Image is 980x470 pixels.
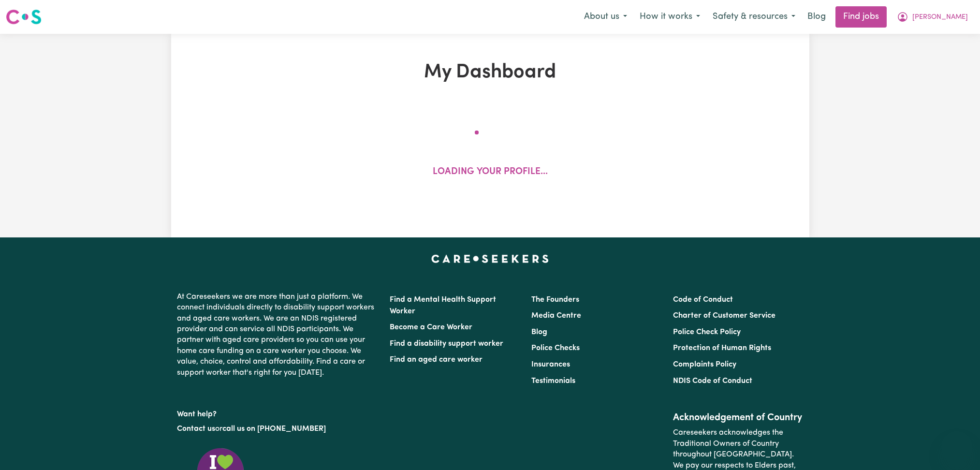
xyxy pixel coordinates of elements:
img: Careseekers logo [6,8,42,26]
a: The Founders [531,296,579,304]
a: Insurances [531,361,570,368]
h2: Acknowledgement of Country [673,412,803,424]
button: How it works [633,7,706,27]
a: Find a Mental Health Support Worker [390,296,496,315]
p: Loading your profile... [433,165,548,179]
p: At Careseekers we are more than just a platform. We connect individuals directly to disability su... [177,288,378,382]
a: Become a Care Worker [390,323,472,331]
a: Charter of Customer Service [673,312,775,320]
p: Want help? [177,405,378,420]
span: [PERSON_NAME] [912,12,968,23]
button: About us [578,7,633,27]
a: Testimonials [531,377,575,385]
a: Protection of Human Rights [673,344,771,352]
a: Police Checks [531,344,580,352]
a: Find an aged care worker [390,356,483,364]
a: Find a disability support worker [390,340,503,348]
a: Careseekers home page [431,255,549,263]
a: Find jobs [835,6,887,28]
button: My Account [891,7,974,27]
a: Careseekers logo [6,6,42,28]
a: Blog [531,328,547,336]
h1: My Dashboard [283,61,697,84]
a: Media Centre [531,312,581,320]
a: Contact us [177,425,215,433]
a: call us on [PHONE_NUMBER] [222,425,326,433]
a: Blog [802,6,832,28]
p: or [177,420,378,438]
iframe: Button to launch messaging window [941,431,972,462]
a: NDIS Code of Conduct [673,377,752,385]
a: Code of Conduct [673,296,733,304]
a: Police Check Policy [673,328,741,336]
a: Complaints Policy [673,361,736,368]
button: Safety & resources [706,7,802,27]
